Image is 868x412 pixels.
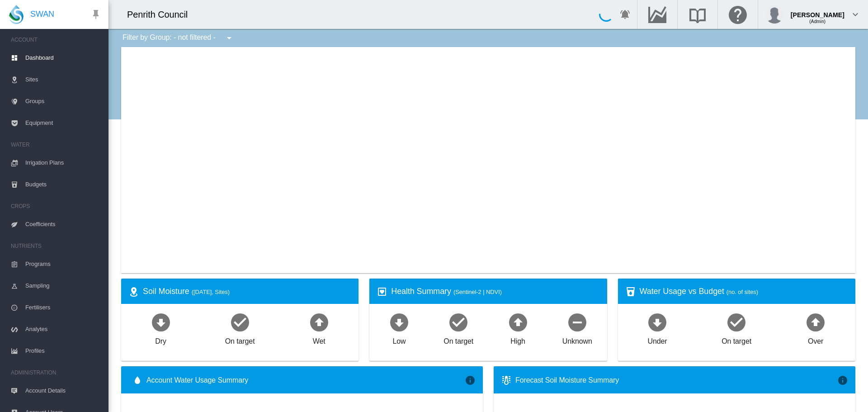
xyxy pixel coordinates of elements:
span: Dashboard [25,47,101,69]
md-icon: icon-checkbox-marked-circle [448,311,469,333]
md-icon: icon-arrow-down-bold-circle [388,311,410,333]
md-icon: Search the knowledge base [687,9,708,20]
md-icon: icon-pin [90,9,101,20]
md-icon: Click here for help [727,9,749,20]
md-icon: icon-heart-box-outline [377,286,387,297]
div: Dry [155,333,166,346]
span: ACCOUNT [11,33,101,47]
span: Equipment [25,112,101,134]
md-icon: icon-minus-circle [566,311,588,333]
md-icon: icon-cup-water [625,286,636,297]
span: Groups [25,90,101,112]
md-icon: icon-chevron-down [850,9,861,20]
span: (Sentinel-2 | NDVI) [453,289,502,295]
div: Filter by Group: - not filtered - [116,29,241,47]
md-icon: icon-map-marker-radius [128,286,139,297]
span: (no. of sites) [726,289,758,295]
md-icon: icon-menu-down [224,33,235,43]
div: Penrith Council [127,8,196,21]
md-icon: Go to the Data Hub [646,9,668,20]
div: On target [225,333,255,346]
md-icon: icon-information [465,375,476,386]
div: Wet [313,333,325,346]
span: ([DATE], Sites) [192,289,230,295]
span: Coefficients [25,213,101,235]
md-icon: icon-bell-ring [620,9,631,20]
div: On target [443,333,473,346]
button: icon-bell-ring [616,5,634,24]
span: Sites [25,69,101,90]
div: Low [392,333,406,346]
span: NUTRIENTS [11,239,101,253]
span: Budgets [25,174,101,195]
img: SWAN-Landscape-Logo-Colour-drop.png [9,5,24,24]
span: Sampling [25,275,101,297]
div: Soil Moisture [143,286,351,297]
span: Irrigation Plans [25,152,101,174]
div: On target [722,333,751,346]
button: icon-menu-down [220,29,238,47]
md-icon: icon-arrow-up-bold-circle [805,311,826,333]
md-icon: icon-information [837,375,848,386]
span: Account Details [25,380,101,402]
div: [PERSON_NAME] [791,7,844,16]
span: (Admin) [809,19,826,24]
span: CROPS [11,199,101,213]
md-icon: icon-water [132,375,143,386]
div: Under [648,333,667,346]
div: Forecast Soil Moisture Summary [515,375,837,385]
div: High [510,333,525,346]
md-icon: icon-checkbox-marked-circle [726,311,747,333]
md-icon: icon-arrow-down-bold-circle [646,311,668,333]
md-icon: icon-checkbox-marked-circle [229,311,251,333]
span: ADMINISTRATION [11,365,101,380]
span: WATER [11,137,101,152]
md-icon: icon-arrow-up-bold-circle [507,311,529,333]
span: SWAN [30,9,54,20]
div: Water Usage vs Budget [640,286,848,297]
span: Fertilisers [25,297,101,318]
div: Over [808,333,823,346]
md-icon: icon-arrow-down-bold-circle [150,311,172,333]
div: Unknown [562,333,592,346]
img: profile.jpg [765,5,783,24]
span: Analytes [25,318,101,340]
md-icon: icon-thermometer-lines [501,375,512,386]
div: Health Summary [391,286,599,297]
span: Account Water Usage Summary [146,375,465,385]
md-icon: icon-arrow-up-bold-circle [308,311,330,333]
span: Profiles [25,340,101,362]
span: Programs [25,253,101,275]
